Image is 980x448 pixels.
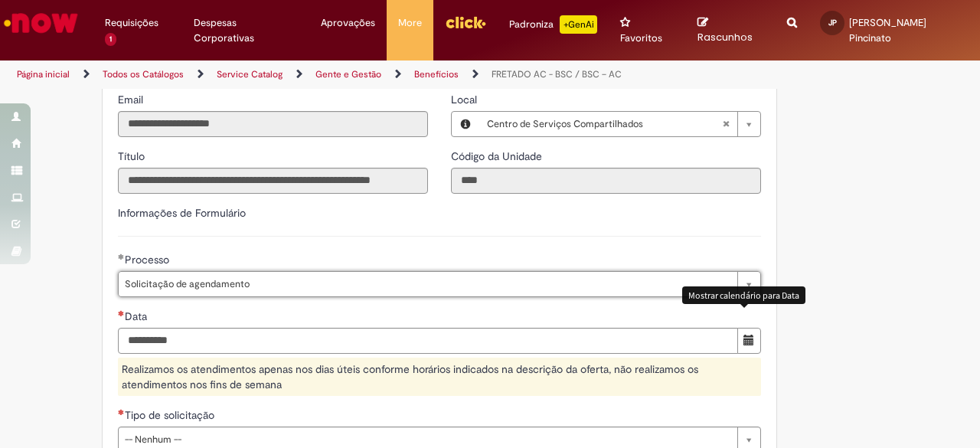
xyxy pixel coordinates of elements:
[452,112,479,136] button: Local, Visualizar este registro Centro de Serviços Compartilhados
[125,309,150,323] span: Data
[697,30,753,44] span: Rascunhos
[118,253,125,260] span: Obrigatório Preenchido
[17,68,70,80] a: Página inicial
[849,16,926,44] span: [PERSON_NAME] Pincinato
[118,358,761,396] div: Realizamos os atendimentos apenas nos dias úteis conforme horários indicados na descrição da ofer...
[118,149,148,163] span: Somente leitura - Título
[492,68,622,80] a: FRETADO AC - BSC / BSC – AC
[125,272,730,296] span: Solicitação de agendamento
[118,206,246,220] label: Informações de Formulário
[487,112,722,136] span: Centro de Serviços Compartilhados
[451,93,480,106] span: Local
[509,15,597,34] div: Padroniza
[105,15,158,31] span: Requisições
[118,111,428,137] input: Email
[714,112,737,136] abbr: Limpar campo Local
[118,149,148,164] label: Somente leitura - Título
[479,112,760,136] a: Centro de Serviços CompartilhadosLimpar campo Local
[118,328,738,354] input: Data
[620,31,662,46] span: Favoritos
[125,253,172,267] span: Processo
[560,15,597,34] p: +GenAi
[445,11,486,34] img: click_logo_yellow_360x200.png
[414,68,459,80] a: Benefícios
[11,60,642,89] ul: Trilhas de página
[105,33,116,46] span: 1
[451,149,545,164] label: Somente leitura - Código da Unidade
[451,168,761,194] input: Código da Unidade
[217,68,283,80] a: Service Catalog
[682,286,805,304] div: Mostrar calendário para Data
[125,408,217,422] span: Tipo de solicitação
[118,409,125,415] span: Necessários
[737,328,761,354] button: Mostrar calendário para Data
[451,149,545,163] span: Somente leitura - Código da Unidade
[118,310,125,316] span: Necessários
[697,16,764,44] a: Rascunhos
[398,15,422,31] span: More
[118,93,146,106] span: Somente leitura - Email
[828,18,837,28] span: JP
[118,92,146,107] label: Somente leitura - Email
[2,8,80,38] img: ServiceNow
[315,68,381,80] a: Gente e Gestão
[103,68,184,80] a: Todos os Catálogos
[194,15,298,46] span: Despesas Corporativas
[321,15,375,31] span: Aprovações
[118,168,428,194] input: Título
